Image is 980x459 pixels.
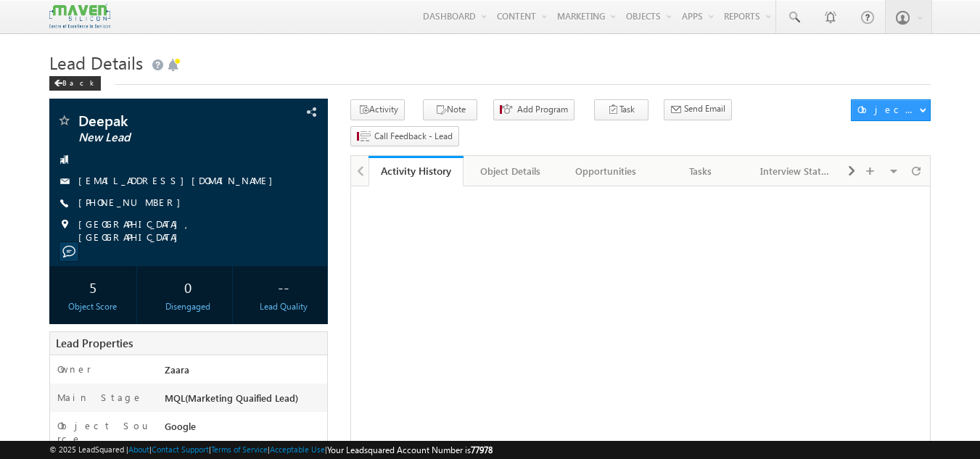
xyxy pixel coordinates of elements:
div: Disengaged [148,300,228,313]
a: About [128,444,149,454]
div: Lead Quality [243,300,324,313]
span: Lead Properties [56,336,133,350]
button: Send Email [664,99,732,120]
span: Lead Details [49,51,143,74]
span: Zaara [165,363,189,376]
a: Back [49,75,108,88]
span: Call Feedback - Lead [374,130,453,143]
span: New Lead [78,131,250,145]
div: Opportunities [570,162,641,180]
button: Note [423,99,477,120]
a: Activity History [368,156,464,186]
span: © 2025 LeadSquared | | | | | [49,443,493,457]
div: Back [49,76,101,91]
span: [GEOGRAPHIC_DATA], [GEOGRAPHIC_DATA] [78,218,303,244]
span: [PHONE_NUMBER] [78,196,188,210]
div: Tasks [665,162,736,180]
button: Object Actions [851,99,931,121]
label: Object Source [57,419,151,445]
div: 0 [148,273,228,300]
a: Terms of Service [211,444,268,454]
span: 77978 [471,444,493,455]
a: Opportunities [559,156,654,186]
div: Object Details [475,162,545,180]
button: Add Program [493,99,575,120]
div: Object Score [53,300,133,313]
div: MQL(Marketing Quaified Lead) [161,391,328,411]
label: Main Stage [57,391,143,404]
div: -- [243,273,324,300]
span: Deepak [78,113,250,128]
div: Google [161,419,328,439]
span: Add Program [517,103,568,116]
a: Interview Status [749,156,844,186]
label: Owner [57,363,91,376]
div: Object Actions [857,103,919,116]
div: Interview Status [760,162,831,180]
div: Activity History [379,164,453,178]
button: Activity [350,99,405,120]
span: Send Email [684,102,725,115]
a: Acceptable Use [270,444,325,454]
a: Tasks [654,156,749,186]
a: Contact Support [152,444,209,454]
button: Call Feedback - Lead [350,126,459,147]
a: [EMAIL_ADDRESS][DOMAIN_NAME] [78,174,280,186]
button: Task [594,99,648,120]
a: Object Details [464,156,559,186]
span: Your Leadsquared Account Number is [327,444,493,455]
div: 5 [53,273,133,300]
img: Custom Logo [49,4,110,29]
